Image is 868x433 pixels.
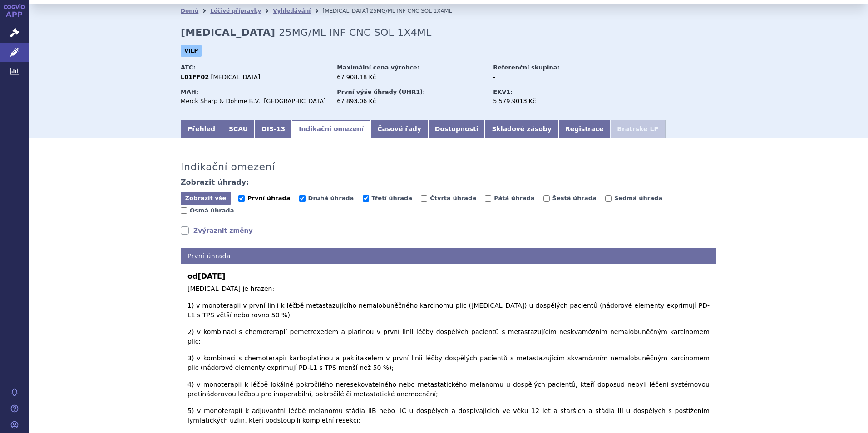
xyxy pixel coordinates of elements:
span: Šestá úhrada [552,195,597,202]
a: Registrace [558,120,610,138]
input: Třetí úhrada [363,195,369,202]
input: První úhrada [238,195,245,202]
a: Vyhledávání [273,8,311,14]
input: Druhá úhrada [299,195,306,202]
strong: První výše úhrady (UHR1): [337,89,425,95]
a: Domů [181,8,198,14]
strong: MAH: [181,89,198,95]
a: Zvýraznit změny [181,226,253,235]
a: Indikační omezení [292,120,370,138]
span: [MEDICAL_DATA] [211,74,260,80]
div: Merck Sharp & Dohme B.V., [GEOGRAPHIC_DATA] [181,97,328,105]
a: Dostupnosti [428,120,485,138]
div: - [493,73,595,81]
div: 67 893,06 Kč [337,97,484,105]
b: od [187,271,710,282]
a: SCAU [222,120,255,138]
input: Sedmá úhrada [605,195,612,202]
span: Čtvrtá úhrada [430,195,476,202]
div: 67 908,18 Kč [337,73,484,81]
span: Pátá úhrada [494,195,534,202]
h3: Indikační omezení [181,161,275,173]
a: Časové řady [370,120,428,138]
span: [DATE] [197,272,225,280]
a: Skladové zásoby [485,120,558,138]
strong: EKV1: [493,89,513,95]
input: Čtvrtá úhrada [421,195,427,202]
input: Osmá úhrada [181,207,187,214]
span: Třetí úhrada [372,195,413,202]
span: VILP [181,45,202,57]
span: 25MG/ML INF CNC SOL 1X4ML [370,8,452,14]
input: Pátá úhrada [485,195,491,202]
a: Přehled [181,120,222,138]
span: První úhrada [247,195,290,202]
span: Druhá úhrada [308,195,354,202]
strong: L01FF02 [181,74,209,80]
a: Léčivé přípravky [210,8,261,14]
span: Osmá úhrada [190,207,234,214]
h4: Zobrazit úhrady: [181,178,249,187]
span: Sedmá úhrada [614,195,662,202]
strong: Maximální cena výrobce: [337,64,419,71]
span: [MEDICAL_DATA] [322,8,368,14]
input: Šestá úhrada [543,195,550,202]
a: DIS-13 [255,120,292,138]
strong: Referenční skupina: [493,64,559,71]
button: Zobrazit vše [181,192,231,205]
span: Zobrazit vše [185,195,227,202]
strong: [MEDICAL_DATA] [181,27,275,38]
h4: První úhrada [181,248,716,265]
strong: ATC: [181,64,196,71]
div: 5 579,9013 Kč [493,97,595,105]
span: 25MG/ML INF CNC SOL 1X4ML [279,27,431,38]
